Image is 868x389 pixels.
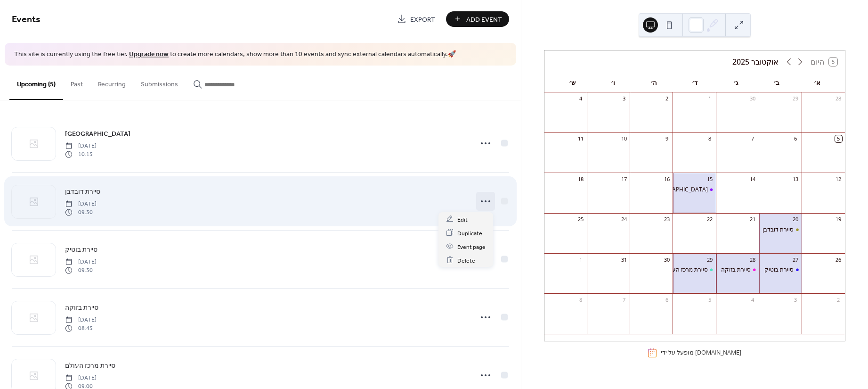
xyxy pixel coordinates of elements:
[706,256,713,263] div: 29
[65,199,97,208] span: [DATE]
[14,50,456,59] span: This site is currently using the free tier. to create more calendars, show more than 10 events an...
[65,141,97,150] span: [DATE]
[410,15,435,25] span: Export
[674,74,715,92] div: ד׳
[9,66,63,100] button: Upcoming (5)
[457,256,475,265] span: Delete
[577,175,584,182] div: 18
[663,296,670,303] div: 6
[792,135,799,142] div: 6
[756,74,797,92] div: ב׳
[796,74,837,92] div: א׳
[706,216,713,223] div: 22
[792,175,799,182] div: 13
[749,256,756,263] div: 28
[620,175,627,182] div: 17
[65,315,97,324] span: [DATE]
[663,216,670,223] div: 23
[721,266,751,274] div: סיירת בזוקה
[749,296,756,303] div: 4
[129,48,169,61] a: Upgrade now
[651,186,708,194] div: [GEOGRAPHIC_DATA]
[65,150,97,159] span: 10:15
[695,349,741,357] a: [DOMAIN_NAME]
[764,266,794,274] div: סיירת בוטיק
[661,349,741,357] div: מופעל על ידי
[706,135,713,142] div: 8
[592,74,633,92] div: ו׳
[749,95,756,102] div: 30
[792,256,799,263] div: 27
[65,128,130,139] a: [GEOGRAPHIC_DATA]
[620,95,627,102] div: 3
[663,175,670,182] div: 16
[835,296,842,303] div: 2
[673,266,716,274] div: סיירת מרכז העולם
[577,135,584,142] div: 11
[12,10,41,29] span: Events
[65,361,115,371] span: סיירת מרכז העולם
[759,266,802,274] div: סיירת בוטיק
[715,74,756,92] div: ג׳
[446,11,509,27] button: Add Event
[620,135,627,142] div: 10
[65,245,97,255] span: סיירת בוטיק
[663,95,670,102] div: 2
[63,66,90,99] button: Past
[457,228,482,238] span: Duplicate
[620,296,627,303] div: 7
[749,135,756,142] div: 7
[90,66,133,99] button: Recurring
[390,11,442,27] a: Export
[835,256,842,263] div: 26
[792,296,799,303] div: 3
[65,302,98,313] a: סיירת בזוקה
[706,296,713,303] div: 5
[466,15,502,25] span: Add Event
[65,187,100,197] span: סיירת דובדבן
[65,186,100,197] a: סיירת דובדבן
[749,216,756,223] div: 21
[65,360,115,371] a: סיירת מרכז העולם
[749,175,756,182] div: 14
[577,216,584,223] div: 25
[673,186,716,194] div: סיירת השרון
[65,373,97,382] span: [DATE]
[732,56,779,67] div: אוקטובר 2025
[835,95,842,102] div: 28
[552,74,593,92] div: ש׳
[65,208,97,217] span: 09:30
[792,216,799,223] div: 20
[706,175,713,182] div: 15
[65,303,98,313] span: סיירת בזוקה
[65,324,97,333] span: 08:45
[716,266,759,274] div: סיירת בזוקה
[65,244,97,255] a: סיירת בוטיק
[663,256,670,263] div: 30
[835,216,842,223] div: 19
[663,135,670,142] div: 9
[792,95,799,102] div: 29
[133,66,186,99] button: Submissions
[759,226,802,234] div: סיירת דובדבן
[577,256,584,263] div: 1
[577,296,584,303] div: 8
[620,256,627,263] div: 31
[457,215,468,224] span: Edit
[65,129,130,139] span: [GEOGRAPHIC_DATA]
[457,242,486,252] span: Event page
[65,257,97,266] span: [DATE]
[706,95,713,102] div: 1
[664,266,708,274] div: סיירת מרכז העולם
[763,226,794,234] div: סיירת דובדבן
[835,175,842,182] div: 12
[633,74,674,92] div: ה׳
[620,216,627,223] div: 24
[577,95,584,102] div: 4
[835,135,842,142] div: 5
[65,266,97,275] span: 09:30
